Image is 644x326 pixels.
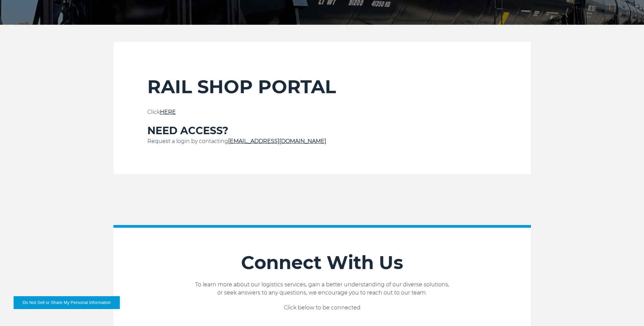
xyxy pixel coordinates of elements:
h3: NEED ACCESS? [147,124,497,137]
h2: RAIL SHOP PORTAL [147,76,497,98]
a: HERE [160,109,176,115]
p: To learn more about our logistics services, gain a better understanding of our diverse solutions,... [113,281,531,297]
p: Click below to be connected [113,304,531,312]
p: Click [147,108,497,116]
button: Do Not Sell or Share My Personal Information [14,296,120,309]
h2: Connect With Us [113,251,531,274]
a: [EMAIL_ADDRESS][DOMAIN_NAME] [228,138,326,144]
p: Request a login by contacting [147,137,497,145]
